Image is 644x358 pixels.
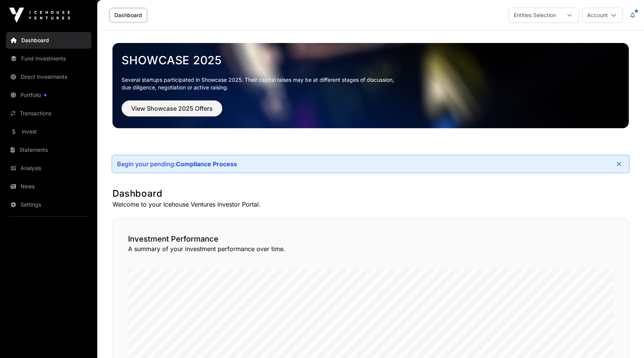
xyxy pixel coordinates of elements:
[6,160,91,177] a: Analysis
[6,50,91,67] a: Fund Investments
[112,188,629,200] h1: Dashboard
[6,87,91,103] a: Portfolio
[6,178,91,195] a: News
[614,159,624,169] button: Close
[6,123,91,140] a: Invest
[131,104,213,113] span: View Showcase 2025 Offers
[6,196,91,213] a: Settings
[122,108,222,116] a: View Showcase 2025 Offers
[112,200,629,209] p: Welcome to your Icehouse Ventures Investor Portal.
[109,8,147,22] a: Dashboard
[176,160,237,168] a: Compliance Process
[6,105,91,122] a: Transactions
[6,68,91,85] a: Direct Investments
[582,8,623,23] button: Account
[128,244,613,253] p: A summary of your investment performance over time.
[6,32,91,49] a: Dashboard
[117,160,237,168] div: Begin your pending:
[606,321,644,358] iframe: Chat Widget
[128,234,613,244] h2: Investment Performance
[509,8,560,22] div: Entities Selection
[112,43,629,128] img: Showcase 2025
[122,100,222,116] button: View Showcase 2025 Offers
[6,142,91,158] a: Statements
[122,53,620,67] a: Showcase 2025
[122,76,620,91] p: Several startups participated in Showcase 2025. Their capital raises may be at different stages o...
[9,8,70,23] img: Icehouse Ventures Logo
